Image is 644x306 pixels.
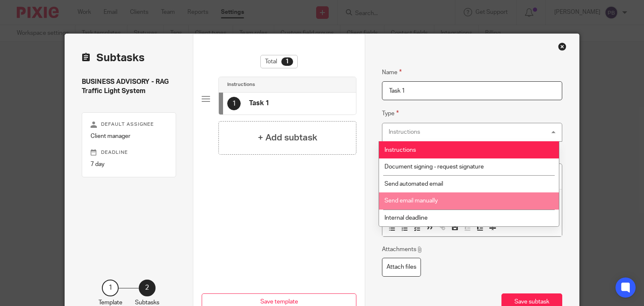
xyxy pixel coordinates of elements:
div: Instructions [389,129,420,135]
div: 2 [139,280,156,296]
label: Type [382,109,399,118]
label: Attach files [382,258,421,277]
h4: Task 1 [249,99,269,108]
div: 1 [102,280,119,296]
h4: + Add subtask [258,131,317,144]
p: 7 day [91,160,168,169]
p: Attachments [382,245,423,254]
span: Internal deadline [384,215,428,221]
span: Document signing - request signature [384,164,484,170]
p: Deadline [91,149,168,156]
h2: Subtasks [82,51,145,65]
p: Default assignee [91,121,168,128]
div: Close this dialog window [558,42,566,51]
span: Send email manually [384,198,438,204]
h4: BUSINESS ADVISORY - RAG Traffic Light System [82,78,177,96]
h4: Instructions [227,81,255,88]
span: Send automated email [384,181,443,187]
p: Client manager [91,132,168,140]
div: 1 [227,97,241,110]
div: Total [260,55,298,68]
label: Name [382,67,402,77]
span: Instructions [384,147,416,153]
div: 1 [281,57,293,66]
